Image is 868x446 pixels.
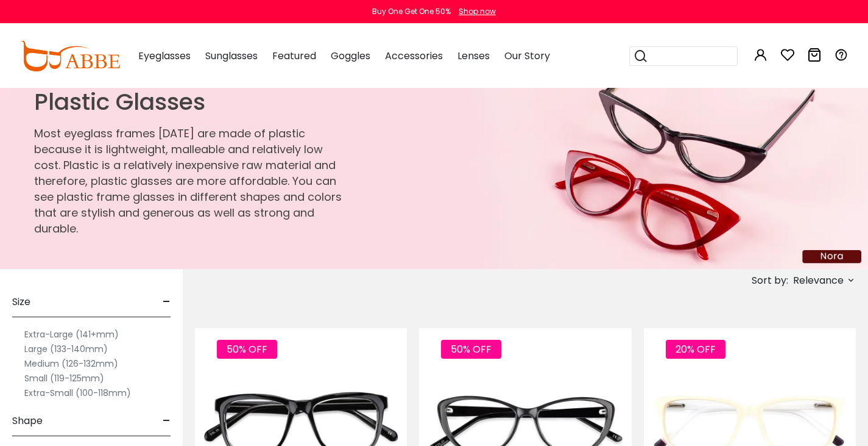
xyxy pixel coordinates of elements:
label: Small (119-125mm) [24,371,104,386]
span: Shape [12,406,43,436]
img: abbeglasses.com [20,41,120,71]
label: Extra-Small (100-118mm) [24,386,131,400]
div: Shop now [459,6,496,17]
a: Shop now [453,6,496,16]
span: 50% OFF [217,340,277,359]
span: - [163,406,171,436]
span: 20% OFF [666,340,725,359]
label: Medium (126-132mm) [24,356,118,371]
label: Extra-Large (141+mm) [24,327,119,342]
span: 50% OFF [441,340,501,359]
label: Large (133-140mm) [24,342,108,356]
p: Most eyeglass frames [DATE] are made of plastic because it is lightweight, malleable and relative... [34,126,342,237]
h1: Plastic Glasses [34,88,342,116]
span: Our Story [504,49,550,63]
span: Relevance [793,270,844,292]
span: Eyeglasses [138,49,191,63]
span: Goggles [331,49,370,63]
span: Accessories [385,49,443,63]
span: - [163,287,171,317]
span: Sunglasses [205,49,258,63]
div: Buy One Get One 50% [372,6,451,17]
span: Size [12,287,30,317]
span: Sort by: [752,273,788,287]
span: Featured [272,49,316,63]
span: Lenses [457,49,490,63]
